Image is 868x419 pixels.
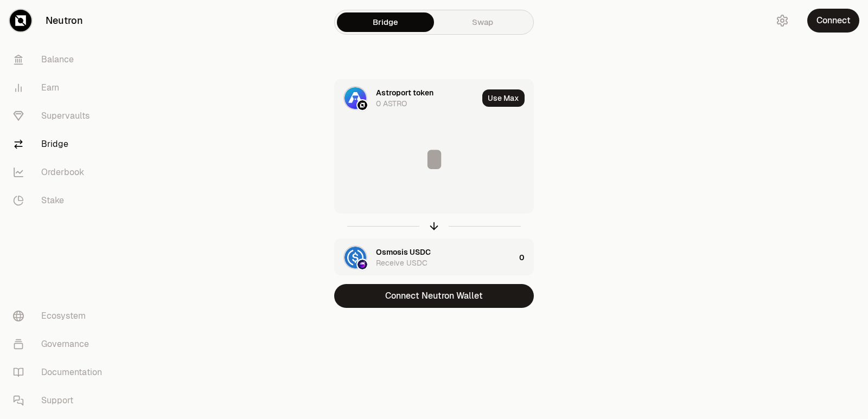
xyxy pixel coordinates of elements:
a: Bridge [337,12,434,32]
div: Osmosis USDC [376,247,431,257]
a: Bridge [4,130,117,158]
img: Neutron Logo [358,100,367,110]
div: Receive USDC [376,257,427,268]
button: Connect Neutron Wallet [334,284,534,308]
button: USDC LogoOsmosis LogoOsmosis USDCReceive USDC0 [335,239,533,276]
div: USDC LogoOsmosis LogoOsmosis USDCReceive USDC [335,239,515,276]
a: Supervaults [4,102,117,130]
a: Orderbook [4,158,117,186]
a: Support [4,386,117,415]
a: Ecosystem [4,302,117,330]
img: ASTRO Logo [344,87,366,109]
a: Balance [4,46,117,74]
div: Astroport token [376,87,433,98]
a: Governance [4,330,117,358]
div: 0 [519,239,533,276]
div: 0 ASTRO [376,98,407,109]
a: Documentation [4,358,117,386]
div: ASTRO LogoNeutron LogoAstroport token0 ASTRO [335,80,478,117]
img: Osmosis Logo [358,260,367,269]
button: Use Max [482,89,525,107]
a: Earn [4,74,117,102]
a: Swap [434,12,531,32]
button: Connect [807,9,859,33]
img: USDC Logo [344,247,366,268]
a: Stake [4,186,117,215]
